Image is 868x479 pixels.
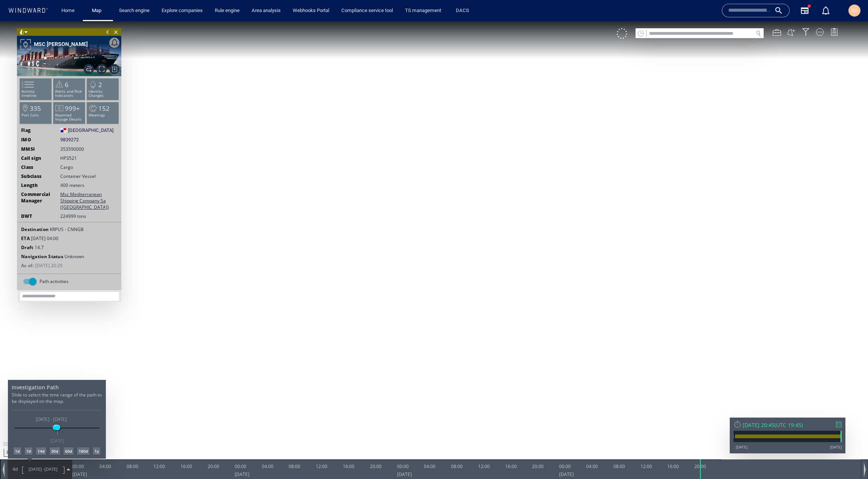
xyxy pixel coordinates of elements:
[93,426,100,434] div: 1y
[12,363,102,370] h4: Investigation Path
[50,426,60,434] div: 30d
[12,370,102,389] p: Slide to select the time range of the path to be displayed on the map.
[338,4,396,17] a: Compliance service tool
[821,6,830,15] div: Notification center
[86,4,110,17] button: Map
[77,426,89,434] div: 180d
[847,3,862,18] button: SA
[249,4,284,17] a: Area analysis
[159,4,206,17] a: Explore companies
[14,426,21,434] div: 1d
[851,8,858,14] span: SA
[212,4,243,17] a: Rule engine
[453,4,472,17] a: DACS
[402,4,444,17] a: TS management
[450,4,474,17] button: DACS
[89,4,107,17] a: Map
[64,426,73,434] div: 60d
[36,426,46,434] div: 14d
[58,4,78,17] a: Home
[290,4,332,17] a: Webhooks Portal
[35,395,68,402] span: [DATE] - [DATE]
[25,426,32,434] div: 7d
[56,4,80,17] button: Home
[836,445,862,473] iframe: Chat
[116,4,153,17] a: Search engine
